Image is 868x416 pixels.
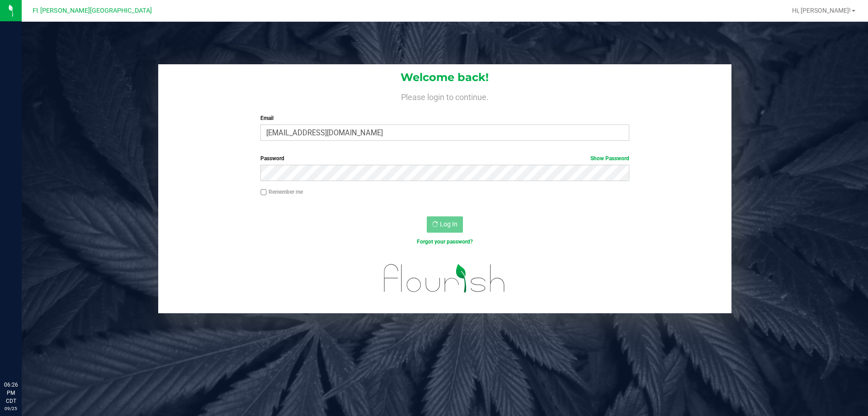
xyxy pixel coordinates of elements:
[260,189,267,196] input: Remember me
[158,91,731,101] h4: Please login to continue.
[427,216,463,233] button: Log In
[440,220,458,228] span: Log In
[260,114,629,122] label: Email
[590,155,629,162] a: Show Password
[33,7,152,14] span: Ft [PERSON_NAME][GEOGRAPHIC_DATA]
[417,239,473,245] a: Forgot your password?
[792,7,851,14] span: Hi, [PERSON_NAME]!
[260,188,303,196] label: Remember me
[4,381,18,405] p: 06:26 PM CDT
[4,405,18,412] p: 09/25
[373,255,516,301] img: flourish_logo.svg
[158,72,731,83] h1: Welcome back!
[260,155,284,162] span: Password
